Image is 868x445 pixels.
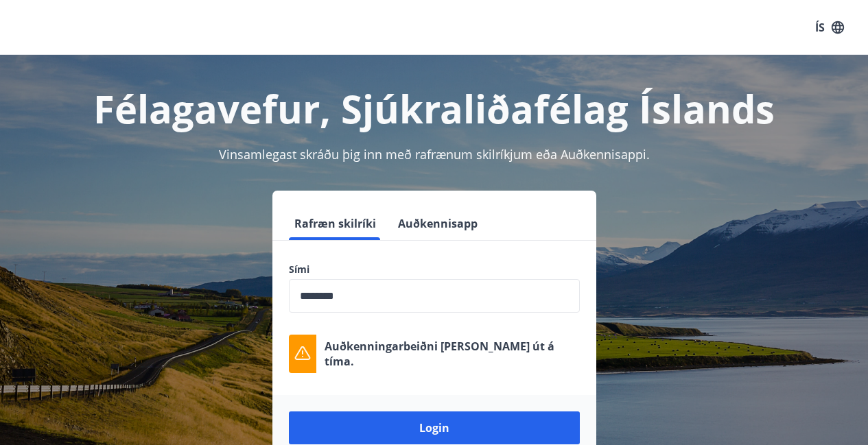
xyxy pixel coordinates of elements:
button: Login [289,411,580,444]
span: Vinsamlegast skráðu þig inn með rafrænum skilríkjum eða Auðkennisappi. [219,146,650,163]
p: Auðkenningarbeiðni [PERSON_NAME] út á tíma. [325,339,580,369]
h1: Félagavefur, Sjúkraliðafélag Íslands [16,82,852,134]
button: ÍS [808,15,852,40]
button: Auðkennisapp [392,207,483,240]
label: Sími [289,263,580,276]
button: Rafræn skilríki [289,207,382,240]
